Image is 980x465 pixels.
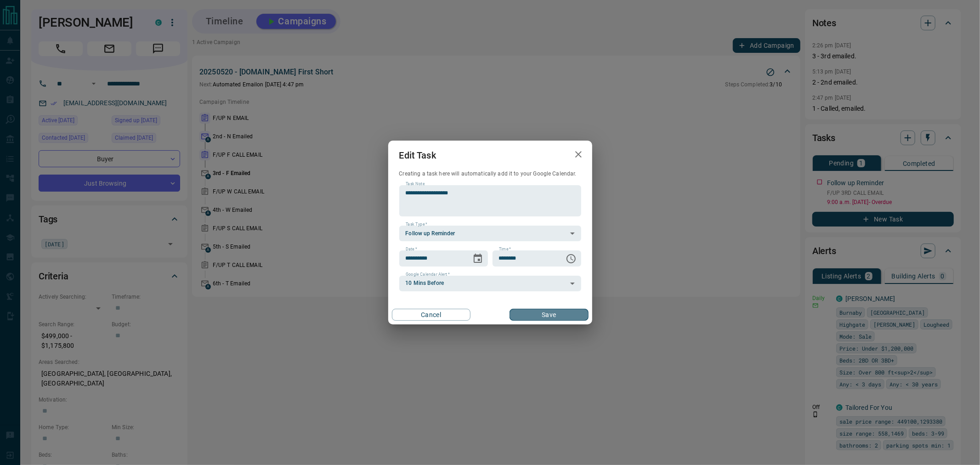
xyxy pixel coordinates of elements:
p: Creating a task here will automatically add it to your Google Calendar. [399,170,581,178]
button: Save [510,309,588,321]
label: Date [406,246,417,252]
button: Cancel [392,309,470,321]
label: Task Note [406,181,425,187]
label: Time [499,246,511,252]
div: Follow up Reminder [399,226,581,241]
label: Google Calendar Alert [406,272,450,278]
div: 10 Mins Before [399,276,581,291]
h2: Edit Task [388,141,447,170]
button: Choose date, selected date is Sep 15, 2025 [469,250,487,268]
label: Task Type [406,221,427,227]
button: Choose time, selected time is 9:00 AM [562,250,580,268]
